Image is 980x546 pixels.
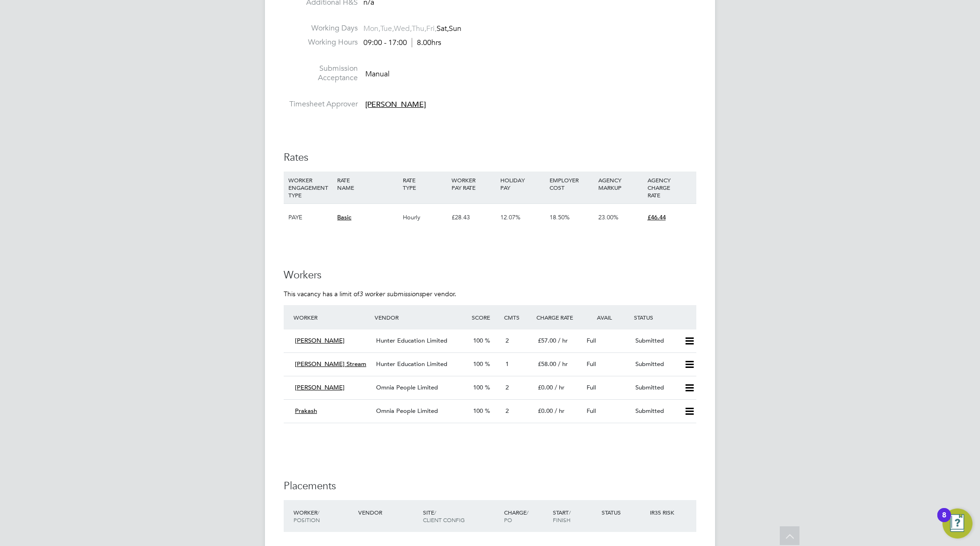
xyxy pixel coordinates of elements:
[498,172,547,196] div: HOLIDAY PAY
[632,404,680,419] div: Submitted
[400,172,449,196] div: RATE TYPE
[295,360,366,368] span: [PERSON_NAME] Stream
[538,383,553,391] span: £0.00
[547,172,596,196] div: EMPLOYER COST
[412,38,441,47] span: 8.00hrs
[558,337,568,344] span: / hr
[376,407,438,415] span: Omnia People Limited
[942,509,972,539] button: Open Resource Center, 8 new notifications
[284,290,696,298] p: This vacancy has a limit of per vendor.
[504,509,528,524] span: / PO
[587,383,596,391] span: Full
[473,360,483,368] span: 100
[598,213,618,221] span: 23.00%
[400,204,449,231] div: Hourly
[449,204,498,231] div: £28.43
[423,509,465,524] span: / Client Config
[473,383,483,391] span: 100
[335,172,400,196] div: RATE NAME
[359,290,422,298] em: 3 worker submissions
[473,407,483,415] span: 100
[426,24,437,33] span: Fri,
[295,383,345,391] span: [PERSON_NAME]
[550,213,570,221] span: 18.50%
[365,69,390,78] span: Manual
[942,515,946,527] div: 8
[356,504,421,521] div: Vendor
[632,309,696,326] div: Status
[372,309,469,326] div: Vendor
[587,337,596,344] span: Full
[502,504,550,528] div: Charge
[291,504,356,528] div: Worker
[286,204,335,231] div: PAYE
[632,357,680,372] div: Submitted
[538,407,553,415] span: £0.00
[284,151,696,165] h3: Rates
[505,360,509,368] span: 1
[337,213,351,221] span: Basic
[380,24,394,33] span: Tue,
[286,172,335,203] div: WORKER ENGAGEMENT TYPE
[587,407,596,415] span: Full
[295,407,317,415] span: Prakash
[376,360,447,368] span: Hunter Education Limited
[538,360,556,368] span: £58.00
[645,172,694,203] div: AGENCY CHARGE RATE
[365,100,426,109] span: [PERSON_NAME]
[421,504,502,528] div: Site
[284,269,696,282] h3: Workers
[295,337,345,344] span: [PERSON_NAME]
[648,213,666,221] span: £46.44
[632,380,680,396] div: Submitted
[363,38,441,48] div: 09:00 - 17:00
[376,337,447,344] span: Hunter Education Limited
[558,360,568,368] span: / hr
[363,24,380,33] span: Mon,
[284,23,358,33] label: Working Days
[284,37,358,47] label: Working Hours
[587,360,596,368] span: Full
[534,309,583,326] div: Charge Rate
[596,172,645,196] div: AGENCY MARKUP
[469,309,502,326] div: Score
[376,383,438,391] span: Omnia People Limited
[648,504,680,521] div: IR35 Risk
[412,24,426,33] span: Thu,
[599,504,648,521] div: Status
[505,407,509,415] span: 2
[555,383,565,391] span: / hr
[449,172,498,196] div: WORKER PAY RATE
[505,337,509,344] span: 2
[505,383,509,391] span: 2
[284,64,358,83] label: Submission Acceptance
[449,24,461,33] span: Sun
[394,24,412,33] span: Wed,
[502,309,534,326] div: Cmts
[294,509,320,524] span: / Position
[291,309,372,326] div: Worker
[555,407,565,415] span: / hr
[632,333,680,349] div: Submitted
[583,309,632,326] div: Avail
[500,213,520,221] span: 12.07%
[538,337,556,344] span: £57.00
[284,479,696,493] h3: Placements
[473,337,483,344] span: 100
[437,24,449,33] span: Sat,
[284,99,358,109] label: Timesheet Approver
[553,509,571,524] span: / Finish
[550,504,599,528] div: Start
